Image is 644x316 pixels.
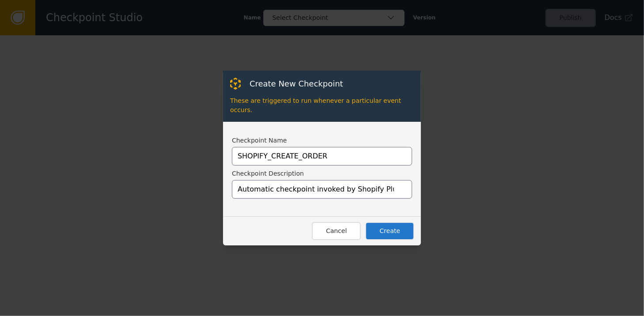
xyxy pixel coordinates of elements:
[232,169,412,178] label: Checkpoint Description
[232,180,412,199] input: Your brand new checkpoint!
[312,222,361,240] button: Cancel
[232,147,412,166] input: YOUR_CHECKPOINT
[241,78,343,90] div: Create New Checkpoint
[365,222,414,240] button: Create
[230,90,414,115] div: These are triggered to run whenever a particular event occurs.
[232,136,412,145] label: Checkpoint Name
